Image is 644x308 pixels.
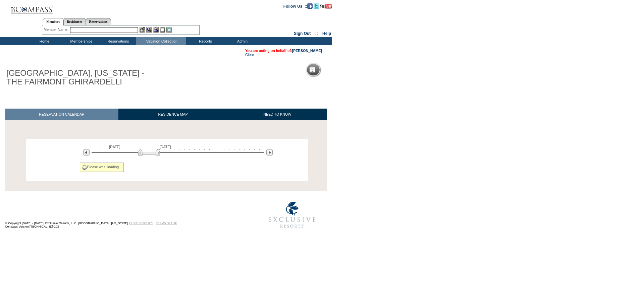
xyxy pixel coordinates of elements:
td: © Copyright [DATE] - [DATE]. Exclusive Resorts, LLC. [GEOGRAPHIC_DATA], [US_STATE]. Compass Versi... [5,199,240,232]
a: Residences [63,18,86,25]
img: b_calculator.gif [166,27,172,33]
span: You are acting on behalf of: [245,49,322,53]
td: Admin [223,37,260,45]
a: [PERSON_NAME] [292,49,322,53]
a: Become our fan on Facebook [307,4,313,8]
span: :: [315,31,318,36]
a: Reservations [86,18,111,25]
a: Subscribe to our YouTube Channel [320,4,332,8]
a: NEED TO KNOW [227,109,327,120]
span: [DATE] [109,145,120,149]
a: RESERVATION CALENDAR [5,109,118,120]
span: [DATE] [160,145,171,149]
td: Follow Us :: [283,3,307,9]
img: Subscribe to our YouTube Channel [320,4,332,9]
a: Help [322,31,331,36]
img: Reservations [160,27,165,33]
td: Reservations [99,37,136,45]
td: Home [25,37,62,45]
img: Follow us on Twitter [314,3,319,9]
img: Previous [83,149,90,156]
a: RESIDENCE MAP [118,109,228,120]
a: PRIVACY POLICY [129,222,153,225]
div: Please wait, loading... [80,163,124,172]
img: b_edit.gif [140,27,145,33]
img: Impersonate [153,27,159,33]
td: Memberships [62,37,99,45]
a: TERMS OF USE [156,222,177,225]
img: Next [266,149,273,156]
a: Sign Out [294,31,311,36]
td: Vacation Collection [136,37,186,45]
img: spinner2.gif [82,165,87,170]
img: Become our fan on Facebook [307,3,313,9]
h5: Reservation Calendar [318,68,369,72]
div: Member Name: [44,27,69,33]
td: Reports [186,37,223,45]
img: View [146,27,152,33]
a: Clear [245,53,254,57]
a: Members [43,18,63,25]
a: Follow us on Twitter [314,4,319,8]
h1: [GEOGRAPHIC_DATA], [US_STATE] - THE FAIRMONT GHIRARDELLI [5,67,155,88]
img: Exclusive Resorts [262,198,322,232]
